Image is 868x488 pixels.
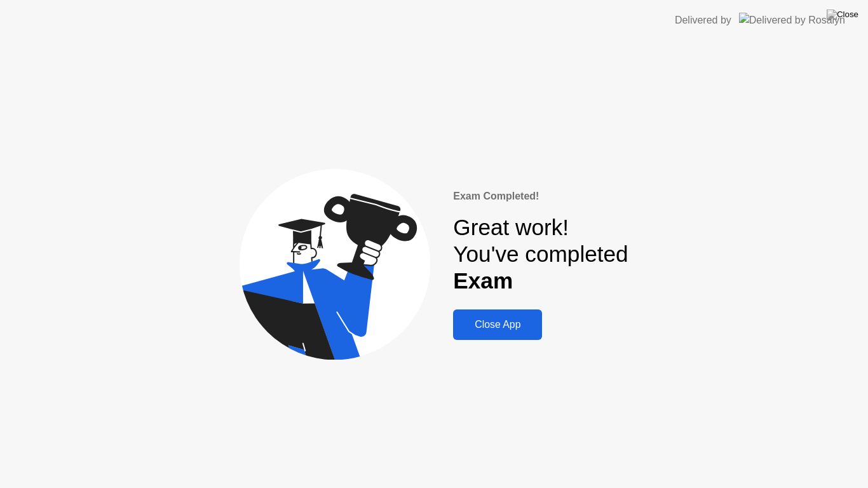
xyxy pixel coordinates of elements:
b: Exam [453,268,513,293]
div: Great work! You've completed [453,214,628,295]
div: Delivered by [675,13,731,28]
img: Close [827,10,858,20]
div: Exam Completed! [453,189,628,204]
img: Delivered by Rosalyn [739,13,845,27]
button: Close App [453,309,542,340]
div: Close App [457,319,538,330]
